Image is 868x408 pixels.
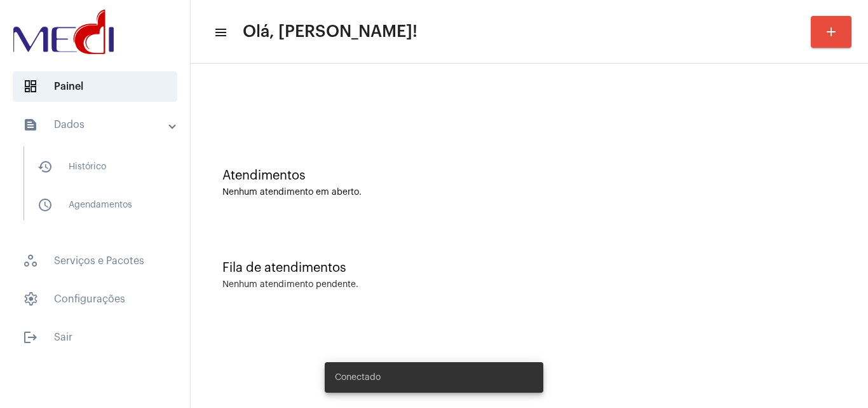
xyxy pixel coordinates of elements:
[222,188,836,197] div: Nenhum atendimento em aberto.
[222,280,358,290] div: Nenhum atendimento pendente.
[23,117,170,132] mat-panel-title: Dados
[335,371,381,384] span: Conectado
[243,22,417,42] span: Olá, [PERSON_NAME]!
[27,151,161,182] span: Histórico
[13,71,177,102] span: Painel
[214,25,226,40] mat-icon: sidenav icon
[8,109,190,140] mat-expansion-panel-header: sidenav iconDados
[8,140,190,238] div: sidenav iconDados
[23,79,38,94] span: sidenav icon
[23,330,38,345] mat-icon: sidenav icon
[23,292,38,307] span: sidenav icon
[23,253,38,269] span: sidenav icon
[222,261,836,275] div: Fila de atendimentos
[222,169,836,183] div: Atendimentos
[23,117,38,132] mat-icon: sidenav icon
[10,6,117,57] img: d3a1b5fa-500b-b90f-5a1c-719c20e9830b.png
[37,197,53,213] mat-icon: sidenav icon
[824,24,839,39] mat-icon: add
[13,246,177,276] span: Serviços e Pacotes
[37,159,53,174] mat-icon: sidenav icon
[13,322,177,353] span: Sair
[13,284,177,314] span: Configurações
[27,190,161,220] span: Agendamentos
